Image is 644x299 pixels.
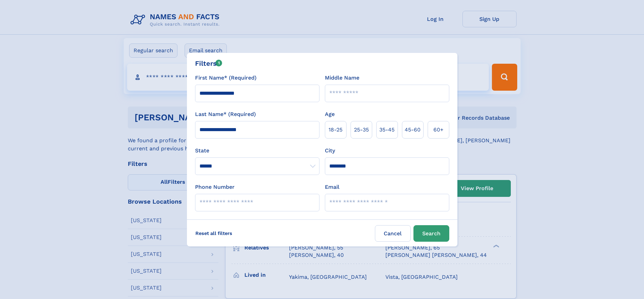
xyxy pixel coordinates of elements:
label: City [325,147,335,155]
span: 45‑60 [405,126,421,134]
label: Reset all filters [191,225,237,241]
div: Filters [195,58,222,68]
button: Search [413,225,449,242]
label: Age [325,110,335,118]
label: Phone Number [195,183,235,191]
label: Cancel [375,225,411,242]
span: 18‑25 [329,126,342,134]
span: 60+ [433,126,444,134]
label: Email [325,183,339,191]
span: 25‑35 [354,126,369,134]
label: First Name* (Required) [195,74,257,82]
label: Middle Name [325,74,359,82]
label: Last Name* (Required) [195,110,256,118]
span: 35‑45 [379,126,395,134]
label: State [195,147,319,155]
